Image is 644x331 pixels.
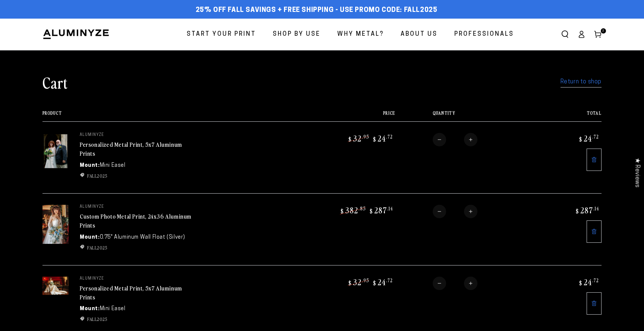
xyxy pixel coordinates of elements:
[42,205,69,244] img: 24"x36" Rectangle White Glossy Aluminyzed Photo
[42,29,110,40] img: Aluminyze
[359,205,366,211] sup: .85
[332,25,389,44] a: Why Metal?
[80,133,192,137] p: aluminyze
[80,244,192,251] li: FALL2025
[80,277,192,281] p: aluminyze
[587,220,602,243] a: Remove 24"x36" Rectangle White Glossy Aluminyzed Photo
[587,292,602,315] a: Remove 5"x7" Rectangle White Glossy Aluminyzed Photo
[446,205,464,218] input: Quantity for Custom Photo Metal Print, 24x36 Aluminum Prints
[100,162,126,169] dd: Mini Easel
[630,152,644,193] div: Click to open Judge.me floating reviews tab
[42,277,69,295] img: 5"x7" Rectangle White Glossy Aluminyzed Photo
[100,305,126,313] dd: Mini Easel
[80,205,192,209] p: Aluminyze
[370,207,373,215] span: $
[579,136,583,143] span: $
[42,133,69,169] img: 5"x7" Rectangle White Glossy Aluminyzed Photo
[80,305,100,313] dt: Mount:
[602,28,604,34] span: 3
[536,111,602,121] th: Total
[80,212,192,230] a: Custom Photo Metal Print, 24x36 Aluminum Prints
[593,205,599,211] sup: .14
[80,233,100,241] dt: Mount:
[80,316,192,322] ul: Discount
[100,233,185,241] dd: 0.75" Aluminum Wall Float (Silver)
[273,29,321,40] span: Shop By Use
[557,26,573,42] summary: Search our site
[372,277,393,287] bdi: 24
[340,205,366,215] bdi: 382
[592,277,599,283] sup: .72
[337,29,384,40] span: Why Metal?
[80,140,182,158] a: Personalized Metal Print, 5x7 Aluminum Prints
[181,25,262,44] a: Start Your Print
[347,277,369,287] bdi: 32
[386,133,393,140] sup: .72
[395,25,443,44] a: About Us
[80,284,182,302] a: Personalized Metal Print, 5x7 Aluminum Prints
[386,277,393,283] sup: .72
[42,111,280,121] th: Product
[372,133,393,143] bdi: 24
[401,29,438,40] span: About Us
[80,162,100,169] dt: Mount:
[579,279,583,287] span: $
[80,172,192,179] li: FALL2025
[449,25,520,44] a: Professionals
[578,133,599,143] bdi: 24
[348,136,352,143] span: $
[592,133,599,140] sup: .72
[578,277,599,287] bdi: 24
[561,77,602,87] a: Return to shop
[80,316,192,322] li: FALL2025
[576,207,579,215] span: $
[373,279,376,287] span: $
[196,6,438,15] span: 25% off FALL Savings + Free Shipping - Use Promo Code: FALL2025
[373,136,376,143] span: $
[280,111,395,121] th: Price
[341,207,344,215] span: $
[347,133,369,143] bdi: 32
[446,133,464,146] input: Quantity for Personalized Metal Print, 5x7 Aluminum Prints
[348,279,352,287] span: $
[454,29,514,40] span: Professionals
[80,244,192,251] ul: Discount
[267,25,326,44] a: Shop By Use
[187,29,256,40] span: Start Your Print
[575,205,599,215] bdi: 287
[362,133,369,140] sup: .95
[362,277,369,283] sup: .95
[80,172,192,179] ul: Discount
[387,205,393,211] sup: .14
[42,73,68,92] h1: Cart
[395,111,536,121] th: Quantity
[369,205,393,215] bdi: 287
[446,277,464,290] input: Quantity for Personalized Metal Print, 5x7 Aluminum Prints
[587,149,602,171] a: Remove 5"x7" Rectangle White Glossy Aluminyzed Photo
